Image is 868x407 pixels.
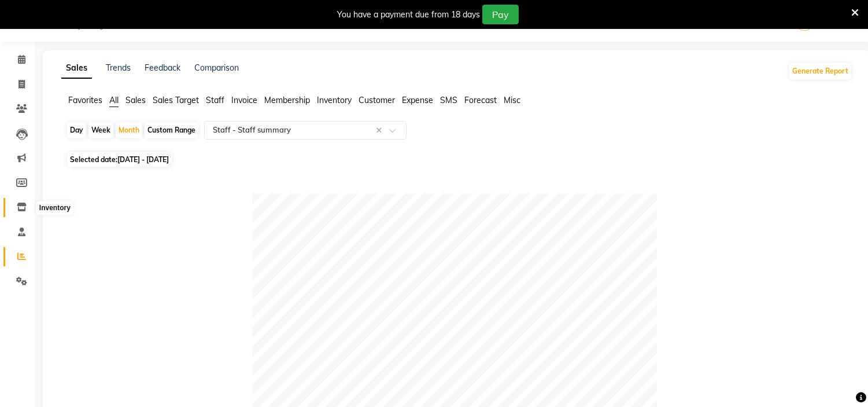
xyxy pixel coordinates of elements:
button: Pay [482,5,519,24]
span: Sales [125,95,146,105]
div: You have a payment due from 18 days [337,9,480,21]
span: Customer [359,95,395,105]
a: Sales [61,58,92,79]
span: Clear all [376,124,386,137]
span: Invoice [231,95,257,105]
span: Selected date: [67,152,172,167]
span: Inventory [317,95,352,105]
span: Expense [402,95,433,105]
a: Trends [106,63,131,73]
span: All [109,95,119,105]
span: Staff [206,95,224,105]
a: Comparison [194,63,239,73]
div: Month [116,122,142,138]
div: Day [67,122,86,138]
span: Forecast [464,95,497,105]
div: Inventory [36,201,73,215]
span: Sales Target [153,95,199,105]
span: Favorites [68,95,102,105]
span: [DATE] - [DATE] [117,155,169,164]
div: Custom Range [145,122,198,138]
button: Generate Report [789,63,851,79]
span: Membership [264,95,310,105]
span: Misc [504,95,520,105]
span: SMS [440,95,457,105]
div: Week [88,122,113,138]
a: Feedback [145,63,180,73]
